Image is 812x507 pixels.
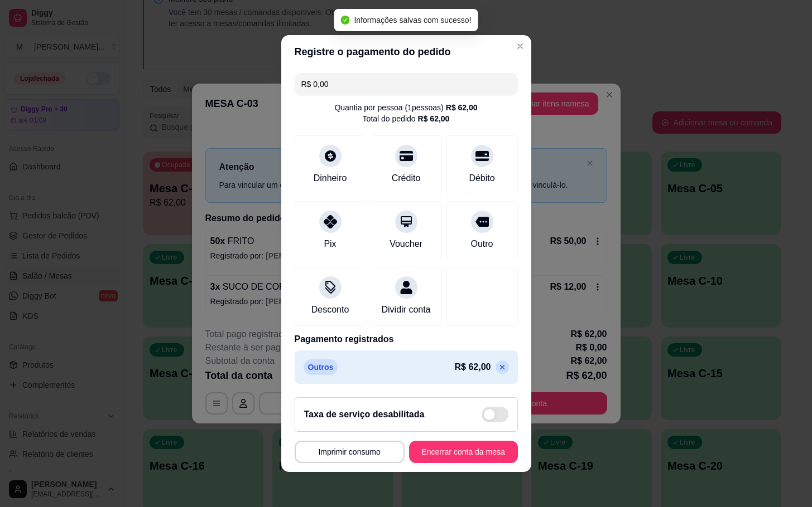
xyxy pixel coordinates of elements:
[281,35,531,69] header: Registre o pagamento do pedido
[301,73,511,95] input: Ex.: hambúrguer de cordeiro
[334,102,477,113] div: Quantia por pessoa ( 1 pessoas)
[363,113,450,124] div: Total do pedido
[390,237,422,251] div: Voucher
[409,441,518,463] button: Encerrar conta da mesa
[311,303,349,316] div: Desconto
[324,237,336,251] div: Pix
[295,441,405,463] button: Imprimir consumo
[304,408,425,421] h2: Taxa de serviço desabilitada
[470,237,493,251] div: Outro
[340,16,349,25] span: check-circle
[392,172,421,185] div: Crédito
[511,37,529,55] button: Close
[314,172,347,185] div: Dinheiro
[354,16,471,25] span: Informações salvas com sucesso!
[455,360,491,374] p: R$ 62,00
[381,303,430,316] div: Dividir conta
[304,359,338,375] p: Outros
[469,172,494,185] div: Débito
[295,333,518,346] p: Pagamento registrados
[446,102,478,113] div: R$ 62,00
[418,113,450,124] div: R$ 62,00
